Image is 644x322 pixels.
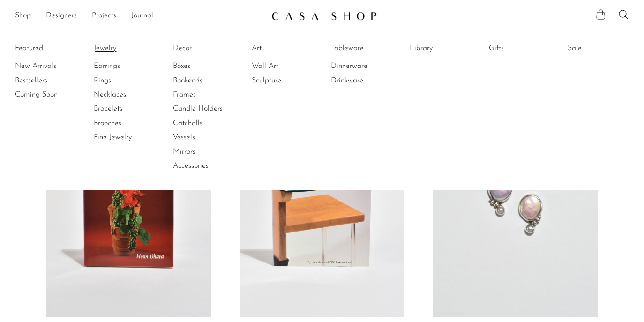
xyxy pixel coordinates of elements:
ul: Jewelry [94,41,164,145]
a: Library [410,43,480,53]
a: Candle Holders [173,104,243,114]
a: Projects [92,10,116,22]
a: Decor [173,43,243,53]
a: Necklaces [94,90,164,100]
a: Journal [131,10,153,22]
a: Wall Art [252,61,322,71]
nav: Desktop navigation [15,8,264,24]
a: Bestsellers [15,75,85,86]
a: Fine Jewelry [94,132,164,142]
ul: Gifts [489,41,559,59]
a: Coming Soon [15,90,85,100]
ul: Featured [15,59,85,102]
a: New Arrivals [15,61,85,71]
a: Boxes [173,61,243,71]
a: Drinkware [331,75,401,86]
ul: Art [252,41,322,88]
ul: Sale [568,41,638,59]
ul: Decor [173,41,243,173]
a: Jewelry [94,43,164,53]
a: Gifts [489,43,559,53]
a: Sculpture [252,75,322,86]
a: Rings [94,75,164,86]
a: Brooches [94,118,164,128]
ul: Library [410,41,480,59]
a: Frames [173,90,243,100]
a: Earrings [94,61,164,71]
a: Mirrors [173,147,243,157]
a: Designers [46,10,77,22]
a: Bracelets [94,104,164,114]
a: Catchalls [173,118,243,128]
ul: Tableware [331,41,401,88]
a: Accessories [173,161,243,171]
ul: NEW HEADER MENU [15,8,264,24]
a: Sale [568,43,638,53]
a: Art [252,43,322,53]
a: Bookends [173,75,243,86]
a: Tableware [331,43,401,53]
a: Shop [15,10,31,22]
a: Dinnerware [331,61,401,71]
a: Vessels [173,132,243,142]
